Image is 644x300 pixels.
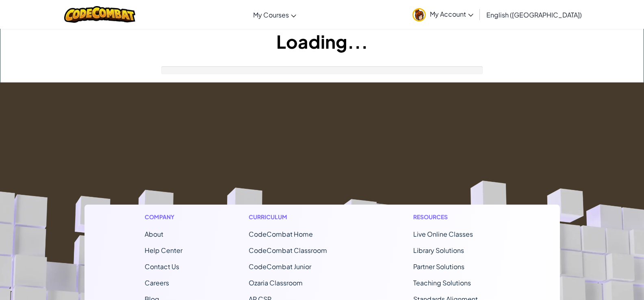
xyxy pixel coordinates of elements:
[413,213,500,221] h1: Resources
[413,246,464,255] a: Library Solutions
[249,230,313,238] span: CodeCombat Home
[412,8,426,22] img: avatar
[408,2,477,27] a: My Account
[430,10,473,18] span: My Account
[0,29,644,54] h1: Loading...
[249,246,327,255] a: CodeCombat Classroom
[249,4,300,26] a: My Courses
[145,213,182,221] h1: Company
[413,278,471,287] a: Teaching Solutions
[413,230,473,238] a: Live Online Classes
[253,11,289,19] span: My Courses
[482,4,586,26] a: English ([GEOGRAPHIC_DATA])
[249,278,303,287] a: Ozaria Classroom
[64,6,135,23] img: CodeCombat logo
[145,230,163,238] a: About
[249,262,311,271] a: CodeCombat Junior
[413,262,464,271] a: Partner Solutions
[249,213,347,221] h1: Curriculum
[145,262,179,271] span: Contact Us
[486,11,582,19] span: English ([GEOGRAPHIC_DATA])
[145,246,182,255] a: Help Center
[145,278,169,287] a: Careers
